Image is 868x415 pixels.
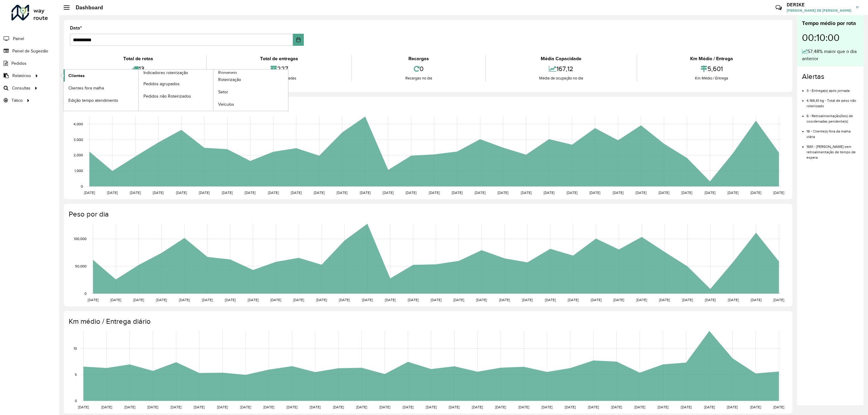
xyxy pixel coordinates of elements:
[143,81,180,87] span: Pedidos agrupados
[64,82,138,94] a: Clientes fora malha
[69,103,786,111] h4: Capacidade por dia
[362,298,373,302] text: [DATE]
[356,405,367,409] text: [DATE]
[171,405,181,409] text: [DATE]
[568,298,579,302] text: [DATE]
[70,4,103,11] h2: Dashboard
[354,62,484,75] div: 0
[426,405,437,409] text: [DATE]
[807,83,859,93] li: 3 - Entrega(s) após jornada
[406,191,417,195] text: [DATE]
[88,298,99,302] text: [DATE]
[71,55,205,62] div: Total de rotas
[84,292,86,295] text: 0
[64,70,138,82] a: Clientes
[13,36,24,42] span: Painel
[74,347,77,351] text: 10
[74,237,86,241] text: 100,000
[337,191,348,195] text: [DATE]
[199,191,210,195] text: [DATE]
[453,298,464,302] text: [DATE]
[101,405,112,409] text: [DATE]
[472,405,483,409] text: [DATE]
[64,94,138,106] a: Edição tempo atendimento
[139,70,288,111] a: Romaneio
[139,90,213,102] a: Pedidos não Roteirizados
[542,405,552,409] text: [DATE]
[807,139,859,160] li: 1661 - [PERSON_NAME] sem retroalimentação de tempo de espera
[124,405,135,409] text: [DATE]
[403,405,414,409] text: [DATE]
[139,78,213,90] a: Pedidos agrupados
[75,399,77,403] text: 0
[452,191,463,195] text: [DATE]
[179,298,190,302] text: [DATE]
[176,191,187,195] text: [DATE]
[429,191,440,195] text: [DATE]
[64,70,213,111] a: Indicadores roteirização
[218,70,237,76] span: Romaneio
[310,405,321,409] text: [DATE]
[588,405,599,409] text: [DATE]
[639,62,785,75] div: 5,601
[74,169,83,173] text: 1,000
[153,191,164,195] text: [DATE]
[802,19,859,27] div: Tempo médio por rota
[333,405,344,409] text: [DATE]
[11,97,23,104] span: Tático
[750,405,761,409] text: [DATE]
[565,405,576,409] text: [DATE]
[202,298,213,302] text: [DATE]
[802,72,859,81] h4: Alertas
[12,48,48,54] span: Painel de Sugestão
[268,191,279,195] text: [DATE]
[68,73,85,79] span: Clientes
[751,298,762,302] text: [DATE]
[476,298,487,302] text: [DATE]
[772,1,785,14] a: Contato Rápido
[354,75,484,81] div: Recargas no dia
[213,86,288,98] a: Setor
[705,298,716,302] text: [DATE]
[802,27,859,48] div: 00:10:00
[475,191,486,195] text: [DATE]
[499,298,510,302] text: [DATE]
[807,124,859,139] li: 18 - Cliente(s) fora da malha viária
[431,298,442,302] text: [DATE]
[681,405,692,409] text: [DATE]
[613,298,624,302] text: [DATE]
[293,34,304,46] button: Choose Date
[110,298,121,302] text: [DATE]
[682,298,693,302] text: [DATE]
[544,191,555,195] text: [DATE]
[74,122,83,126] text: 4,000
[143,70,188,76] span: Indicadores roteirização
[314,191,325,195] text: [DATE]
[807,109,859,124] li: 6 - Retroalimentação(ões) de coordenadas pendente(s)
[208,62,350,75] div: 227
[133,298,144,302] text: [DATE]
[218,101,234,108] span: Veículos
[217,405,228,409] text: [DATE]
[728,298,739,302] text: [DATE]
[498,191,508,195] text: [DATE]
[70,24,82,32] label: Data
[639,55,785,62] div: Km Médio / Entrega
[69,317,786,326] h4: Km médio / Entrega diário
[773,191,784,195] text: [DATE]
[270,298,281,302] text: [DATE]
[75,373,77,376] text: 5
[293,298,304,302] text: [DATE]
[194,405,205,409] text: [DATE]
[591,298,602,302] text: [DATE]
[728,191,738,195] text: [DATE]
[658,405,668,409] text: [DATE]
[385,298,396,302] text: [DATE]
[379,405,390,409] text: [DATE]
[74,153,83,157] text: 2,000
[143,93,191,99] span: Pedidos não Roteirizados
[634,405,645,409] text: [DATE]
[107,191,118,195] text: [DATE]
[68,85,104,91] span: Clientes fora malha
[639,75,785,81] div: Km Médio / Entrega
